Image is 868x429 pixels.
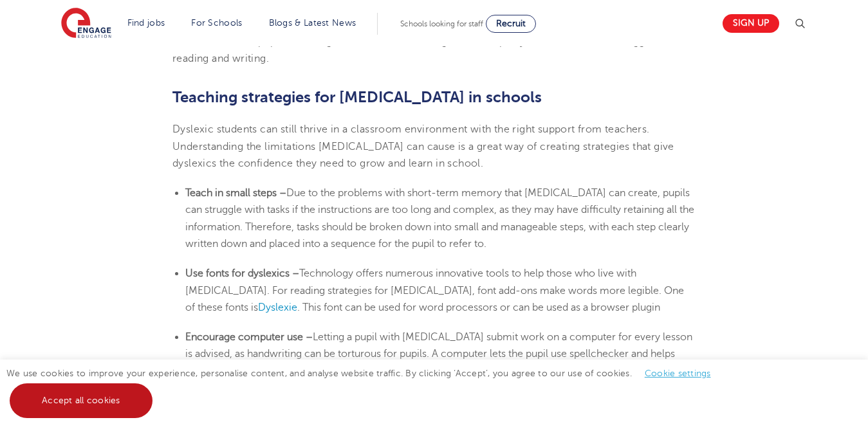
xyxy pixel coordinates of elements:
[185,331,692,377] span: Letting a pupil with [MEDICAL_DATA] submit work on a computer for every lesson is advised, as han...
[6,369,724,405] span: We use cookies to improve your experience, personalise content, and analyse website traffic. By c...
[185,331,303,343] b: Encourage computer use
[10,383,152,418] a: Accept all cookies
[172,88,542,106] b: Teaching strategies for [MEDICAL_DATA] in schools
[723,14,779,33] a: Sign up
[191,18,242,28] a: For Schools
[61,8,111,40] img: Engage Education
[297,302,660,313] span: . This font can be used for word processors or can be used as a browser plugin
[306,331,313,343] b: –
[486,15,536,33] a: Recruit
[496,19,526,28] span: Recruit
[127,18,165,28] a: Find jobs
[185,187,694,250] span: Due to the problems with short-term memory that [MEDICAL_DATA] can create, pupils can struggle wi...
[269,18,356,28] a: Blogs & Latest News
[645,369,711,378] a: Cookie settings
[400,19,483,28] span: Schools looking for staff
[185,268,299,279] b: Use fonts for dyslexics –
[258,302,297,313] a: Dyslexie
[185,187,286,199] b: Teach in small steps –
[185,268,684,313] span: Technology offers numerous innovative tools to help those who live with [MEDICAL_DATA]. For readi...
[172,123,674,169] span: Dyslexic students can still thrive in a classroom environment with the right support from teacher...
